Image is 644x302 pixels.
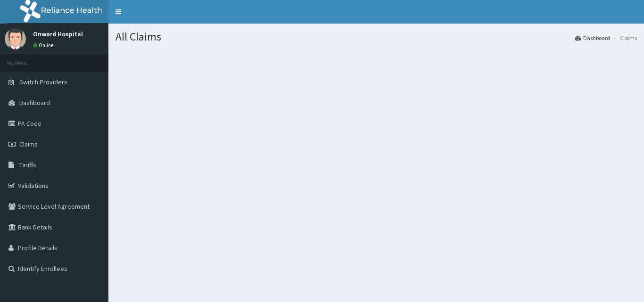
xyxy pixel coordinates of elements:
[19,78,67,86] span: Switch Providers
[33,31,83,37] p: Onward Hospital
[116,31,637,43] h1: All Claims
[19,140,38,148] span: Claims
[611,34,637,42] li: Claims
[575,34,610,42] a: Dashboard
[19,161,36,169] span: Tariffs
[5,28,26,49] img: User Image
[19,98,50,107] span: Dashboard
[33,42,56,49] a: Online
